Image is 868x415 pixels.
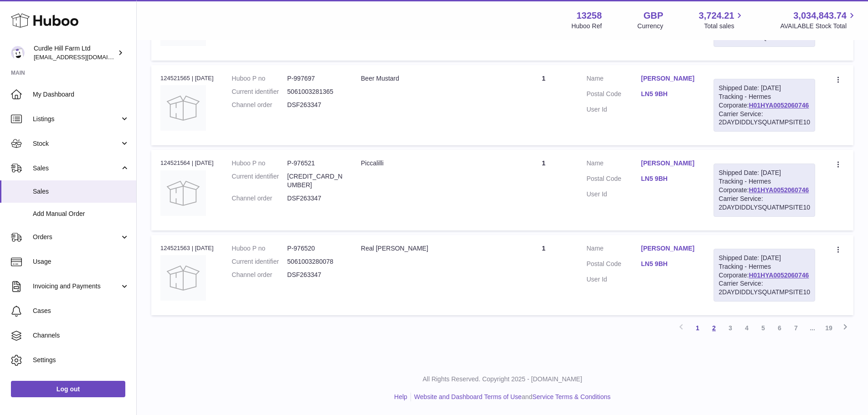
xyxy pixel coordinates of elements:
a: Website and Dashboard Terms of Use [414,393,522,400]
span: Channels [33,331,129,340]
dd: P-976520 [287,244,343,253]
a: 3,724.21 Total sales [699,10,745,31]
span: Usage [33,257,129,266]
img: no-photo.jpg [160,85,206,131]
span: Sales [33,164,120,173]
div: Shipped Date: [DATE] [719,84,810,92]
dt: User Id [586,190,641,199]
a: 6 [771,320,788,336]
a: [PERSON_NAME] [641,74,696,83]
a: Help [394,393,407,400]
dt: Postal Code [586,90,641,101]
div: Carrier Service: 2DAYDIDDLYSQUATMPSITE10 [719,195,810,212]
dd: [CREDIT_CARD_NUMBER] [287,172,343,190]
td: 1 [510,235,577,315]
strong: GBP [643,10,663,22]
span: Add Manual Order [33,210,129,218]
span: ... [804,320,821,336]
dt: Name [586,159,641,170]
div: Shipped Date: [DATE] [719,169,810,177]
dt: Postal Code [586,260,641,271]
span: 3,724.21 [699,10,734,22]
dt: Huboo P no [232,159,288,168]
a: H01HYA0052060746 [749,272,809,279]
a: LN5 9BH [641,260,696,268]
span: Stock [33,139,120,148]
dd: P-976521 [287,159,343,168]
div: Carrier Service: 2DAYDIDDLYSQUATMPSITE10 [719,279,810,297]
a: 19 [821,320,837,336]
span: Cases [33,307,129,315]
span: My Dashboard [33,90,129,99]
dt: Name [586,74,641,85]
div: 124521565 | [DATE] [160,74,214,82]
div: Tracking - Hermes Corporate: [714,164,815,216]
dt: Channel order [232,194,288,203]
dd: P-997697 [287,74,343,83]
dt: Channel order [232,271,288,279]
div: Tracking - Hermes Corporate: [714,249,815,302]
span: Listings [33,115,120,123]
dd: 5061003280078 [287,257,343,266]
span: [EMAIL_ADDRESS][DOMAIN_NAME] [34,53,134,61]
dt: User Id [586,275,641,284]
dt: Huboo P no [232,74,288,83]
a: 1 [689,320,706,336]
dt: Current identifier [232,257,288,266]
strong: 13258 [576,10,602,22]
span: Sales [33,187,129,196]
div: 124521564 | [DATE] [160,159,214,167]
div: Tracking - Hermes Corporate: [714,79,815,132]
dt: Huboo P no [232,244,288,253]
a: 4 [739,320,755,336]
img: no-photo.jpg [160,170,206,216]
span: 3,034,843.74 [793,10,847,22]
a: Log out [11,381,125,397]
td: 1 [510,65,577,145]
a: 3 [722,320,739,336]
span: Invoicing and Payments [33,282,120,291]
a: Service Terms & Conditions [532,393,611,400]
dt: Name [586,244,641,255]
div: Beer Mustard [361,74,501,83]
td: 1 [510,150,577,230]
a: 5 [755,320,771,336]
a: H01HYA0052060746 [749,102,809,109]
span: Total sales [704,22,745,31]
a: LN5 9BH [641,90,696,98]
dd: 5061003281365 [287,87,343,96]
a: 2 [706,320,722,336]
span: Orders [33,233,120,241]
dt: Current identifier [232,87,288,96]
div: Huboo Ref [571,22,602,31]
p: All Rights Reserved. Copyright 2025 - [DOMAIN_NAME] [144,375,861,384]
div: Curdle Hill Farm Ltd [34,44,116,61]
a: 7 [788,320,804,336]
div: Shipped Date: [DATE] [719,254,810,262]
div: Piccalilli [361,159,501,168]
div: Currency [637,22,663,31]
img: no-photo.jpg [160,255,206,301]
a: LN5 9BH [641,174,696,183]
img: internalAdmin-13258@internal.huboo.com [11,46,25,60]
a: [PERSON_NAME] [641,244,696,253]
dt: Current identifier [232,172,288,190]
a: 3,034,843.74 AVAILABLE Stock Total [780,10,857,31]
span: AVAILABLE Stock Total [780,22,857,31]
a: [PERSON_NAME] [641,159,696,168]
div: Real [PERSON_NAME] [361,244,501,253]
a: H01HYA0052060746 [749,186,809,194]
dt: User Id [586,105,641,114]
li: and [411,393,611,401]
span: Settings [33,356,129,364]
dt: Channel order [232,101,288,109]
dd: DSF263347 [287,101,343,109]
dd: DSF263347 [287,194,343,203]
div: 124521563 | [DATE] [160,244,214,252]
dt: Postal Code [586,174,641,185]
dd: DSF263347 [287,271,343,279]
div: Carrier Service: 2DAYDIDDLYSQUATMPSITE10 [719,110,810,127]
